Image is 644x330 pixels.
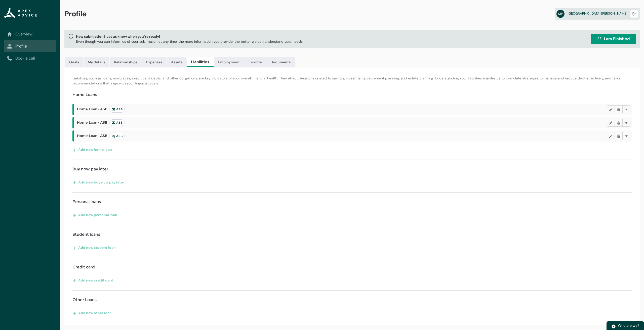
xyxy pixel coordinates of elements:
button: Add new personal loan [72,211,117,219]
lightning-badge: ASB [109,106,125,113]
img: play.svg [611,324,616,329]
a: MP[GEOGRAPHIC_DATA] [PERSON_NAME] [555,8,640,20]
button: Add new student loan [72,244,116,252]
a: Assets [167,57,187,67]
button: Add new home loan [72,146,112,154]
a: Profile [7,43,53,49]
button: Edit [607,119,615,127]
button: Add new credit card [72,276,113,284]
a: Expenses [142,57,167,67]
span: I am Finished [604,36,630,42]
lightning-badge: ASB [109,119,125,126]
a: Employment [214,57,244,67]
span: Home Loan- ASB [77,106,125,113]
button: More [622,119,630,127]
span: ASB [112,134,123,138]
button: Edit [607,132,615,140]
h4: Home Loans [72,92,97,98]
button: Add new other loan [72,309,112,317]
lightning-badge: ASB [109,133,125,139]
button: Delete [615,105,623,113]
p: Even though you can inform us of your submission at any time, the more information you provide, t... [76,39,303,44]
span: Home Loan- ASB [77,133,125,139]
span: ASB [112,121,123,125]
h4: Credit card [72,264,95,270]
span: Home Loan- ASB [77,119,125,126]
p: Liabilities, such as loans, mortgages, credit card debts, and other obligations, are key indicato... [72,76,632,86]
img: alarm.svg [597,36,602,41]
a: Book a call [7,55,53,61]
span: Who are we? [618,323,639,328]
a: Liabilities [187,57,214,67]
a: Overview [7,31,53,37]
button: More [622,132,630,140]
button: Delete [615,119,623,127]
a: Documents [266,57,295,67]
button: Edit [607,105,615,113]
a: Relationships [110,57,142,67]
button: Delete [615,132,623,140]
abbr: MP [556,10,565,18]
button: More [622,105,630,113]
a: Goals [65,57,83,67]
button: Add new buy now pay later [72,178,125,186]
span: New submission? Let us know when you’re ready! [76,34,303,39]
span: [GEOGRAPHIC_DATA] [PERSON_NAME] [568,11,627,16]
h4: Other Loans [72,297,97,303]
img: Apex Advice Group [4,8,37,18]
button: Logout [630,10,638,18]
nav: Sub page [4,28,56,64]
h4: Student loans [72,231,100,238]
button: I am Finished [591,34,636,44]
span: ASB [112,107,123,111]
a: Income [244,57,266,67]
span: Profile [64,9,87,19]
a: My details [84,57,109,67]
h4: Buy now pay later [72,166,108,172]
h4: Personal loans [72,199,101,205]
